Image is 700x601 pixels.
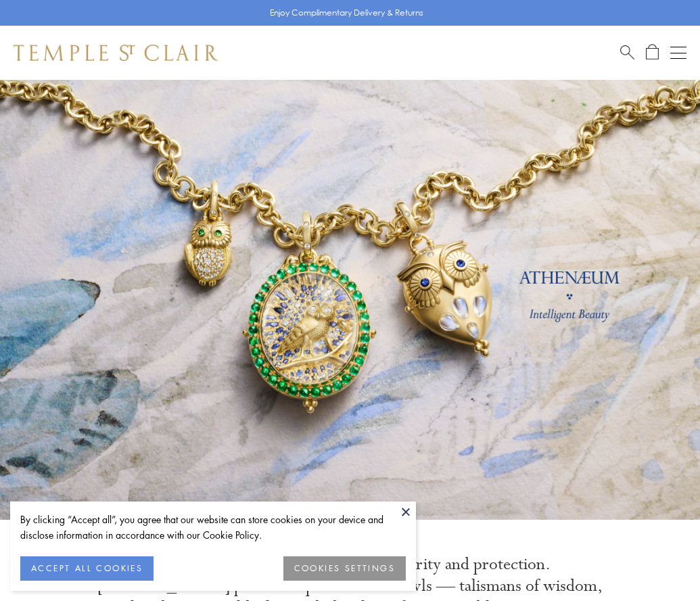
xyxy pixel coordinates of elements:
[620,44,634,61] a: Search
[283,556,406,581] button: COOKIES SETTINGS
[646,44,659,61] a: Open Shopping Bag
[670,45,686,61] button: Open navigation
[20,512,406,543] div: By clicking “Accept all”, you agree that our website can store cookies on your device and disclos...
[270,6,423,20] p: Enjoy Complimentary Delivery & Returns
[20,556,154,581] button: ACCEPT ALL COOKIES
[14,45,218,61] img: Temple St. Clair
